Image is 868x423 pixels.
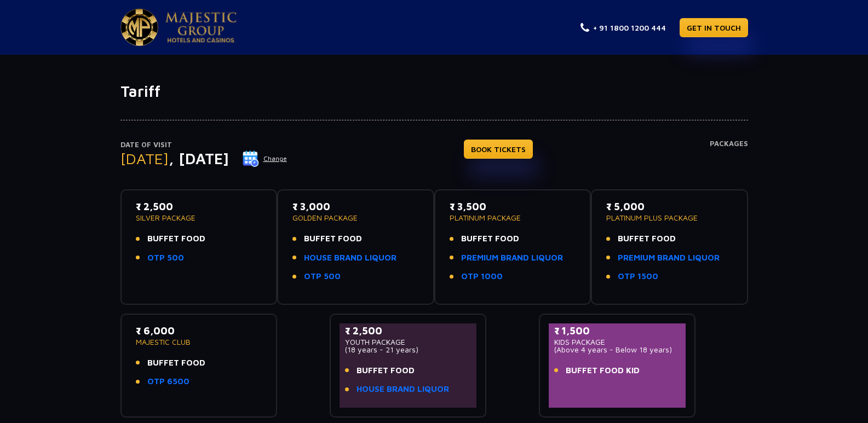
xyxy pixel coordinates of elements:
[136,323,262,338] p: ₹ 6,000
[304,252,396,264] a: HOUSE BRAND LIQUOR
[165,12,237,43] img: Majestic Pride
[554,346,681,354] p: (Above 4 years - Below 18 years)
[357,364,415,377] span: BUFFET FOOD
[136,338,262,346] p: MAJESTIC CLUB
[618,270,658,283] a: OTP 1500
[147,233,205,245] span: BUFFET FOOD
[136,214,262,222] p: SILVER PACKAGE
[120,149,169,167] span: [DATE]
[147,375,189,388] a: OTP 6500
[120,140,288,150] p: Date of Visit
[606,199,733,214] p: ₹ 5,000
[461,233,519,245] span: BUFFET FOOD
[461,270,503,283] a: OTP 1000
[464,140,533,159] a: BOOK TICKETS
[566,364,640,377] span: BUFFET FOOD KID
[345,338,472,346] p: YOUTH PACKAGE
[136,199,262,214] p: ₹ 2,500
[450,199,576,214] p: ₹ 3,500
[554,338,681,346] p: KIDS PACKAGE
[242,150,288,167] button: Change
[580,22,666,33] a: + 91 1800 1200 444
[147,357,205,369] span: BUFFET FOOD
[461,252,563,264] a: PREMIUM BRAND LIQUOR
[345,346,472,354] p: (18 years - 21 years)
[710,140,748,179] h4: Packages
[618,233,676,245] span: BUFFET FOOD
[120,82,748,101] h1: Tariff
[292,214,419,222] p: GOLDEN PACKAGE
[450,214,576,222] p: PLATINUM PACKAGE
[680,18,748,37] a: GET IN TOUCH
[169,149,229,167] span: , [DATE]
[606,214,733,222] p: PLATINUM PLUS PACKAGE
[120,9,158,46] img: Majestic Pride
[618,252,720,264] a: PREMIUM BRAND LIQUOR
[147,252,184,264] a: OTP 500
[357,383,449,396] a: HOUSE BRAND LIQUOR
[345,323,472,338] p: ₹ 2,500
[292,199,419,214] p: ₹ 3,000
[304,270,341,283] a: OTP 500
[304,233,362,245] span: BUFFET FOOD
[554,323,681,338] p: ₹ 1,500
